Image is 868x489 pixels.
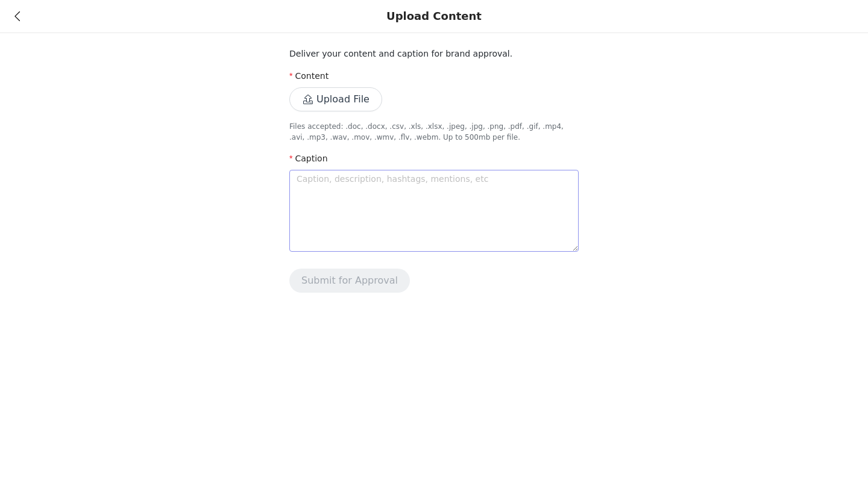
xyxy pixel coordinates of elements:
[289,269,410,293] button: Submit for Approval
[289,121,579,143] p: Files accepted: .doc, .docx, .csv, .xls, .xlsx, .jpeg, .jpg, .png, .pdf, .gif, .mp4, .avi, .mp3, ...
[289,154,328,163] label: Caption
[289,71,329,81] label: Content
[289,87,382,111] button: Upload File
[289,95,382,105] span: Upload File
[289,48,579,60] p: Deliver your content and caption for brand approval.
[386,10,482,23] div: Upload Content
